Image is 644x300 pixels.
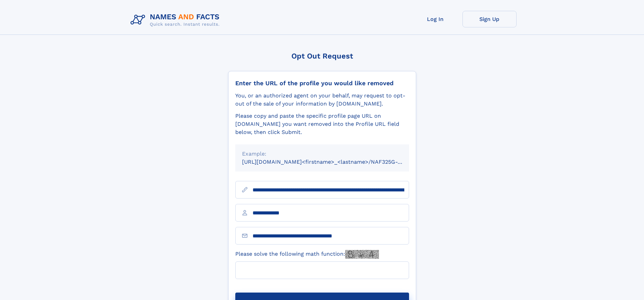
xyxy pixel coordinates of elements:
[462,11,517,27] a: Sign Up
[235,79,409,87] div: Enter the URL of the profile you would like removed
[235,112,409,136] div: Please copy and paste the specific profile page URL on [DOMAIN_NAME] you want removed into the Pr...
[235,250,379,259] label: Please solve the following math function:
[235,92,409,108] div: You, or an authorized agent on your behalf, may request to opt-out of the sale of your informatio...
[228,52,416,60] div: Opt Out Request
[408,11,462,27] a: Log In
[242,159,422,165] small: [URL][DOMAIN_NAME]<firstname>_<lastname>/NAF325G-xxxxxxxx
[128,11,225,29] img: Logo Names and Facts
[242,150,402,158] div: Example:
